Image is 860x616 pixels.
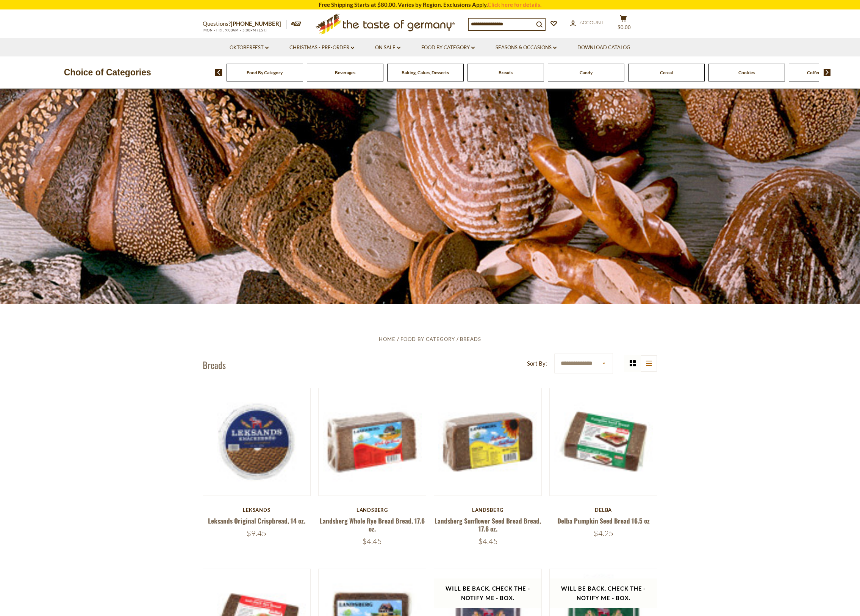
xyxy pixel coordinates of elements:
[434,388,541,496] img: Landsberg Sunflower Seed Bread
[435,516,541,533] a: Landsberg Sunflower Seed Bread Bread, 17.6 oz.
[375,44,400,52] a: On Sale
[208,516,305,525] a: Leksands Original Crispbread, 14 oz.
[580,70,593,75] a: Candy
[230,44,269,52] a: Oktoberfest
[612,15,635,34] button: $0.00
[247,528,266,538] span: $9.45
[319,388,426,496] img: Landsberg Whole Rye Bread
[421,44,475,52] a: Food By Category
[618,24,631,30] span: $0.00
[496,44,557,52] a: Seasons & Occasions
[570,19,604,27] a: Account
[231,20,281,27] a: [PHONE_NUMBER]
[738,70,755,75] a: Cookies
[527,359,547,368] label: Sort By:
[807,70,847,75] a: Coffee, Cocoa & Tea
[320,516,425,533] a: Landsberg Whole Rye Bread Bread, 17.6 oz.
[203,19,287,29] p: Questions?
[203,507,311,513] div: Leksands
[203,359,226,371] h1: Breads
[577,44,630,52] a: Download Catalog
[478,536,498,546] span: $4.45
[824,69,831,76] img: next arrow
[215,69,222,76] img: previous arrow
[594,528,613,538] span: $4.25
[549,507,657,513] div: Delba
[499,70,513,75] a: Breads
[460,336,481,342] a: Breads
[400,336,455,342] a: Food By Category
[247,70,283,75] a: Food By Category
[203,388,310,496] img: Leksands Original Crispbread, 14 oz
[580,19,604,25] span: Account
[660,70,673,75] a: Cereal
[335,70,355,75] a: Beverages
[289,44,354,52] a: Christmas - PRE-ORDER
[379,336,396,342] a: Home
[362,536,382,546] span: $4.45
[550,388,657,496] img: Delba Pumpkin Seed Bread
[434,507,542,513] div: Landsberg
[557,516,650,525] a: Delba Pumpkin Seed Bread 16.5 oz
[488,1,541,8] a: Click here for details.
[402,70,449,75] a: Baking, Cakes, Desserts
[318,507,426,513] div: Landsberg
[203,28,267,32] span: MON - FRI, 9:00AM - 5:00PM (EST)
